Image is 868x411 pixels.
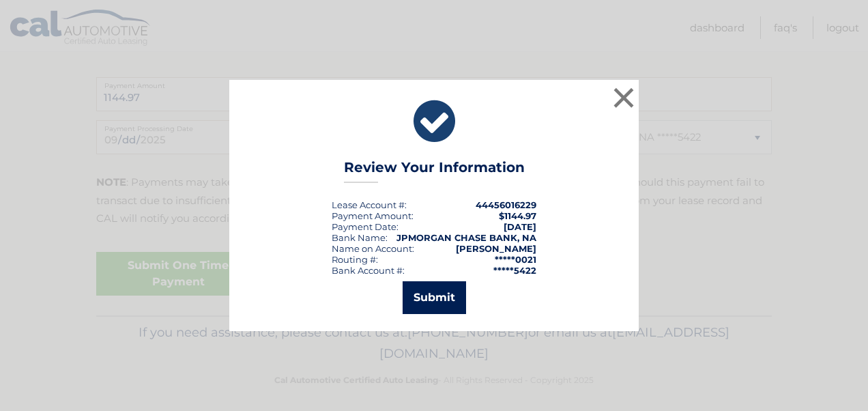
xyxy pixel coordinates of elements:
strong: JPMORGAN CHASE BANK, NA [396,232,536,243]
div: Bank Account #: [332,265,405,276]
button: Submit [403,281,466,314]
span: [DATE] [504,221,536,232]
div: : [332,221,399,232]
h3: Review Your Information [344,159,525,183]
span: Payment Date [332,221,396,232]
div: Name on Account: [332,243,414,254]
div: Bank Name: [332,232,388,243]
strong: [PERSON_NAME] [456,243,536,254]
div: Routing #: [332,254,378,265]
div: Payment Amount: [332,210,414,221]
strong: 44456016229 [476,199,536,210]
div: Lease Account #: [332,199,407,210]
button: × [610,84,637,111]
span: $1144.97 [499,210,536,221]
